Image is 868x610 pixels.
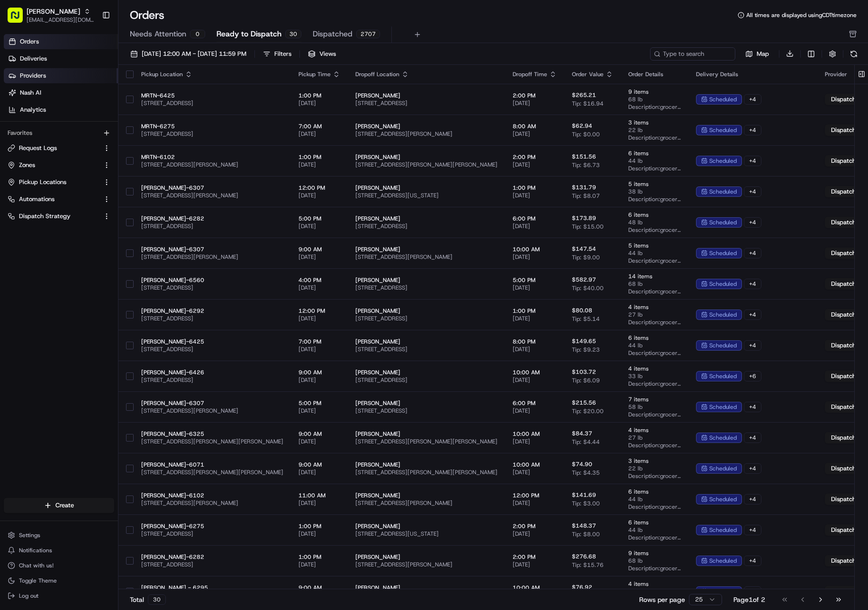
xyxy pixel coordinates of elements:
[825,186,862,197] button: Dispatch
[355,369,497,376] span: [PERSON_NAME]
[572,161,600,169] span: Tip: $6.73
[19,195,54,203] span: Automations
[298,92,340,99] span: 1:00 PM
[319,50,336,58] span: Views
[744,433,761,443] div: + 4
[572,337,596,345] span: $149.65
[141,376,283,384] span: [STREET_ADDRESS]
[32,100,120,107] div: We're available if you need us!
[141,246,283,253] span: [PERSON_NAME]-6307
[744,186,761,197] div: + 4
[572,346,600,354] span: Tip: $9.23
[298,407,340,415] span: [DATE]
[19,547,52,554] span: Notifications
[8,144,99,152] a: Request Logs
[572,469,600,477] span: Tip: $4.35
[298,192,340,199] span: [DATE]
[696,71,810,78] div: Delivery Details
[825,309,862,320] button: Dispatch
[141,99,283,107] span: [STREET_ADDRESS]
[19,577,57,584] span: Toggle Theme
[141,130,283,138] span: [STREET_ADDRESS]
[141,430,283,438] span: [PERSON_NAME]-6325
[628,165,681,172] span: Description: grocery bags
[355,123,497,130] span: [PERSON_NAME]
[141,123,283,130] span: MRTN-6275
[19,178,66,186] span: Pickup Locations
[4,158,114,173] button: Zones
[572,399,596,407] span: $215.56
[141,215,283,222] span: [PERSON_NAME]-6282
[298,215,340,222] span: 5:00 PM
[4,102,118,117] a: Analytics
[744,125,761,135] div: + 4
[650,47,735,61] input: Type to search
[298,369,340,376] span: 9:00 AM
[4,544,114,557] button: Notifications
[513,469,557,476] span: [DATE]
[355,246,497,253] span: [PERSON_NAME]
[355,71,497,78] div: Dropoff Location
[628,249,681,257] span: 44 lb
[572,491,596,499] span: $141.69
[355,99,497,107] span: [STREET_ADDRESS]
[572,131,600,138] span: Tip: $0.00
[141,161,283,168] span: [STREET_ADDRESS][PERSON_NAME]
[628,372,681,380] span: 33 lb
[709,249,737,257] span: scheduled
[19,144,57,152] span: Request Logs
[27,16,94,24] span: [EMAIL_ADDRESS][DOMAIN_NAME]
[744,94,761,105] div: + 4
[4,574,114,587] button: Toggle Theme
[298,345,340,353] span: [DATE]
[298,71,340,78] div: Pickup Time
[259,47,296,61] button: Filters
[847,47,860,61] button: Refresh
[141,92,283,99] span: MRTN-6425
[709,311,737,318] span: scheduled
[298,376,340,384] span: [DATE]
[298,222,340,230] span: [DATE]
[744,463,761,474] div: + 4
[513,184,557,192] span: 1:00 PM
[628,318,681,326] span: Description: grocery bags
[628,280,681,288] span: 68 lb
[628,257,681,265] span: Description: grocery bags
[744,309,761,320] div: + 4
[572,122,592,130] span: $62.94
[9,9,28,28] img: Nash
[298,438,340,445] span: [DATE]
[628,303,681,311] span: 4 items
[355,161,497,168] span: [STREET_ADDRESS][PERSON_NAME][PERSON_NAME]
[744,371,761,381] div: + 6
[628,434,681,442] span: 27 lb
[19,137,72,147] span: Knowledge Base
[141,399,283,407] span: [PERSON_NAME]-6307
[25,61,156,71] input: Clear
[355,307,497,315] span: [PERSON_NAME]
[4,4,98,27] button: [PERSON_NAME][EMAIL_ADDRESS][DOMAIN_NAME]
[825,371,862,382] button: Dispatch
[141,153,283,161] span: MRTN-6102
[572,460,592,468] span: $74.90
[27,7,80,16] button: [PERSON_NAME]
[628,465,681,472] span: 22 lb
[513,92,557,99] span: 2:00 PM
[4,529,114,542] button: Settings
[513,307,557,315] span: 1:00 PM
[709,126,737,134] span: scheduled
[298,492,340,499] span: 11:00 AM
[825,401,862,413] button: Dispatch
[141,253,283,261] span: [STREET_ADDRESS][PERSON_NAME]
[298,123,340,130] span: 7:00 AM
[4,498,114,513] button: Create
[141,345,283,353] span: [STREET_ADDRESS]
[825,124,862,136] button: Dispatch
[513,130,557,138] span: [DATE]
[513,253,557,261] span: [DATE]
[141,469,283,476] span: [STREET_ADDRESS][PERSON_NAME][PERSON_NAME]
[513,153,557,161] span: 2:00 PM
[141,315,283,322] span: [STREET_ADDRESS]
[709,465,737,472] span: scheduled
[126,47,251,61] button: [DATE] 12:00 AM - [DATE] 11:59 PM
